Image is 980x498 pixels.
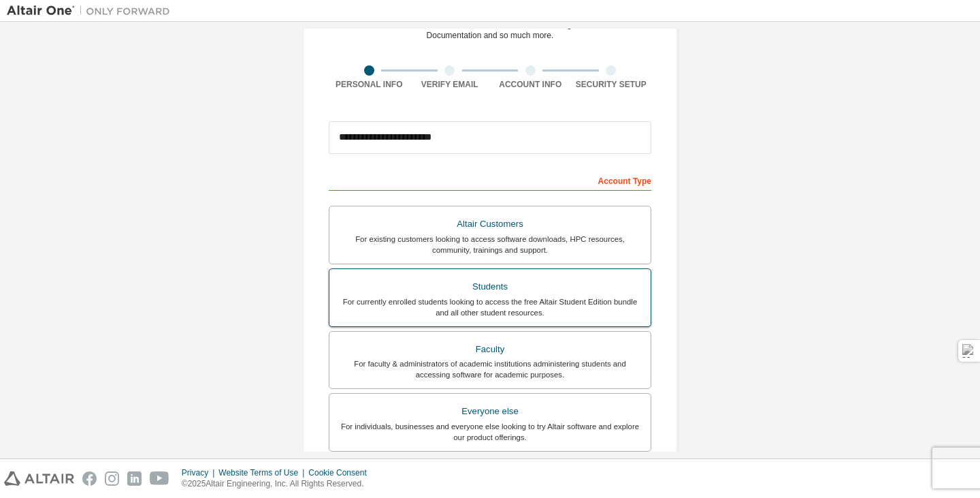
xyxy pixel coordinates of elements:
[82,471,97,486] img: facebook.svg
[338,234,642,255] div: For existing customers looking to access software downloads, HPC resources, community, trainings ...
[338,277,642,296] div: Students
[571,79,652,90] div: Security Setup
[338,215,642,234] div: Altair Customers
[401,19,580,41] div: For Free Trials, Licenses, Downloads, Learning & Documentation and so much more.
[150,471,169,486] img: youtube.svg
[218,467,308,478] div: Website Terms of Use
[410,79,491,90] div: Verify Email
[7,4,177,18] img: Altair One
[329,79,410,90] div: Personal Info
[329,169,651,191] div: Account Type
[338,402,642,421] div: Everyone else
[338,296,642,318] div: For currently enrolled students looking to access the free Altair Student Edition bundle and all ...
[338,358,642,380] div: For faculty & administrators of academic institutions administering students and accessing softwa...
[105,471,119,486] img: instagram.svg
[338,340,642,359] div: Faculty
[182,467,218,478] div: Privacy
[127,471,142,486] img: linkedin.svg
[308,467,374,478] div: Cookie Consent
[4,471,74,486] img: altair_logo.svg
[338,421,642,443] div: For individuals, businesses and everyone else looking to try Altair software and explore our prod...
[182,478,375,490] p: © 2025 Altair Engineering, Inc. All Rights Reserved.
[490,79,571,90] div: Account Info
